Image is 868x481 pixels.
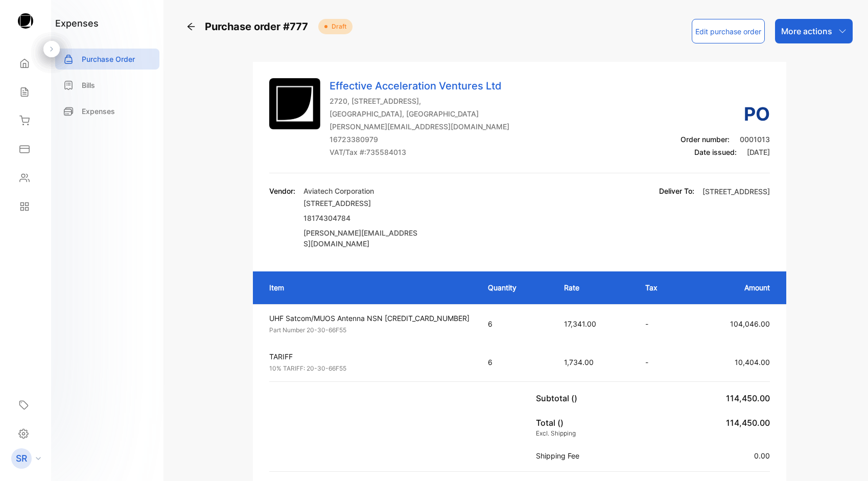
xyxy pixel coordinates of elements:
[536,417,576,429] p: Total ()
[645,357,675,368] p: -
[536,429,576,438] p: Excl. Shipping
[55,49,159,70] a: Purchase Order
[754,451,770,460] span: 0.00
[205,19,314,34] span: Purchase order #777
[55,16,99,30] h1: expenses
[55,75,159,96] a: Bills
[55,101,159,122] a: Expenses
[702,185,770,199] p: [STREET_ADDRESS]
[269,282,467,293] p: Item
[327,22,346,31] span: Draft
[269,364,470,373] p: 10% TARIFF: 20-30-66F55
[488,357,544,368] p: 6
[330,121,509,132] p: [PERSON_NAME][EMAIL_ADDRESS][DOMAIN_NAME]
[696,282,770,293] p: Amount
[303,196,421,211] p: [STREET_ADDRESS]
[330,108,509,119] p: [GEOGRAPHIC_DATA], [GEOGRAPHIC_DATA]
[564,282,625,293] p: Rate
[16,452,27,465] p: SR
[781,25,832,37] p: More actions
[536,392,581,404] p: Subtotal ()
[692,19,765,43] button: Edit purchase order
[303,186,421,196] p: Aviatech Corporation
[330,96,509,106] p: 2720, [STREET_ADDRESS],
[18,13,33,29] img: logo
[730,319,770,328] span: 104,046.00
[681,147,770,157] p: Date issued:
[330,134,509,145] p: 16723380979
[645,282,675,293] p: Tax
[269,186,295,196] p: Vendor:
[726,393,770,403] span: 114,450.00
[269,78,320,129] img: Company Logo
[735,358,770,367] span: 10,404.00
[330,78,509,94] p: Effective Acceleration Ventures Ltd
[82,106,115,117] p: Expenses
[564,358,594,367] span: 1,734.00
[269,313,470,324] p: UHF Satcom/MUOS Antenna NSN [CREDIT_CARD_NUMBER]
[330,147,509,157] p: VAT/Tax #: 735584013
[726,418,770,428] span: 114,450.00
[82,80,95,90] p: Bills
[740,135,770,144] span: 0001013
[564,319,596,328] span: 17,341.00
[303,213,421,223] p: 18174304784
[303,227,421,249] p: [PERSON_NAME][EMAIL_ADDRESS][DOMAIN_NAME]
[681,134,770,145] p: Order number:
[747,148,770,156] span: [DATE]
[82,54,135,64] p: Purchase Order
[269,326,470,335] p: Part Number 20-30-66F55
[775,19,853,43] button: More actions
[488,318,544,329] p: 6
[681,100,770,128] h3: PO
[269,351,470,362] p: TARIFF
[488,282,544,293] p: Quantity
[659,186,694,196] p: Deliver To:
[645,318,675,329] p: -
[536,450,583,461] p: Shipping Fee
